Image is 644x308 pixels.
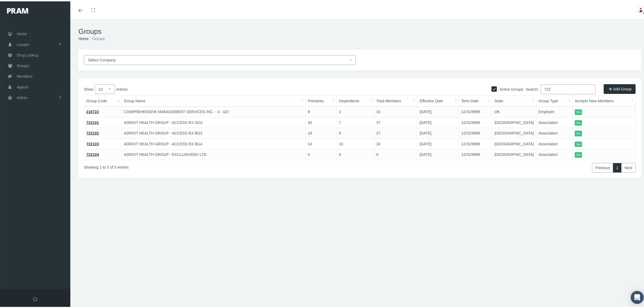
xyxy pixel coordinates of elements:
[536,105,572,116] td: Employer
[17,59,29,70] span: Groups
[121,127,305,137] td: ADROIT HEALTH GROUP - ACCESS RX BG3
[575,151,582,156] itemstyle: Yes
[17,91,28,101] span: Admin
[572,94,635,105] th: Accepts New Members: activate to sort column ascending
[88,57,116,61] span: Select Company
[121,94,305,105] th: Group Name: activate to sort column ascending
[305,105,336,116] td: 8
[95,83,115,93] select: Showentries
[305,116,336,127] td: 30
[613,162,622,171] a: 1
[492,94,536,105] th: State: activate to sort column ascending
[492,116,536,127] td: [GEOGRAPHIC_DATA]
[492,105,536,116] td: OK
[417,94,459,105] th: Effective Date: activate to sort column ascending
[17,49,38,59] span: Drug Lookup
[459,94,492,105] th: Term Date: activate to sort column ascending
[17,38,29,48] span: Locator
[86,151,99,155] a: 722104
[88,34,105,40] li: Groups
[417,137,459,148] td: [DATE]
[17,81,29,91] span: Agents
[631,290,644,303] div: Open Intercom Messenger
[417,148,459,159] td: [DATE]
[86,130,99,134] a: 722102
[86,119,99,123] a: 722101
[374,105,417,116] td: 10
[575,140,582,146] itemstyle: Yes
[84,94,122,105] th: Group Code: activate to sort column descending
[604,83,636,93] a: Add Group
[621,162,636,171] a: Next
[575,119,582,124] itemstyle: Yes
[526,83,596,93] label: Search:
[17,27,27,38] span: Home
[492,148,536,159] td: [GEOGRAPHIC_DATA]
[7,7,28,12] img: PRAM_20_x_78.png
[17,70,32,80] span: Members
[575,108,582,114] itemstyle: Yes
[417,105,459,116] td: [DATE]
[305,94,336,105] th: Primaries: activate to sort column ascending
[121,105,305,116] td: COMPREHENSIVE MANAGEMENT SERVICES INC. - 4 - GO
[459,148,492,159] td: 12/31/9999
[86,108,99,113] a: 216722
[374,137,417,148] td: 24
[492,137,536,148] td: [GEOGRAPHIC_DATA]
[536,137,572,148] td: Association
[417,127,459,137] td: [DATE]
[84,83,360,93] label: Show entries
[459,137,492,148] td: 12/31/9999
[121,148,305,159] td: ADROIT HEALTH GROUP - EXCLUSIVERX LTD
[305,148,336,159] td: 0
[337,127,374,137] td: 9
[305,127,336,137] td: 18
[459,116,492,127] td: 12/31/9999
[305,137,336,148] td: 14
[497,85,523,91] label: Active Groups
[374,94,417,105] th: Total Members: activate to sort column ascending
[337,116,374,127] td: 7
[592,162,613,171] a: Previous
[459,127,492,137] td: 12/31/9999
[78,35,88,40] a: Home
[459,105,492,116] td: 12/31/9999
[492,127,536,137] td: [GEOGRAPHIC_DATA]
[78,26,641,34] h1: Groups
[121,137,305,148] td: ADROIT HEALTH GROUP - ACCESS RX BG4
[337,137,374,148] td: 10
[337,94,374,105] th: Dependents: activate to sort column ascending
[575,129,582,135] itemstyle: Yes
[121,116,305,127] td: ADROIT HEALTH GROUP - ACCESS RX GO2
[374,148,417,159] td: 0
[374,116,417,127] td: 37
[536,148,572,159] td: Association
[417,116,459,127] td: [DATE]
[541,83,596,93] input: Search:
[374,127,417,137] td: 27
[536,94,572,105] th: Group Type: activate to sort column ascending
[536,116,572,127] td: Association
[536,127,572,137] td: Association
[337,105,374,116] td: 2
[86,140,99,145] a: 722103
[337,148,374,159] td: 0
